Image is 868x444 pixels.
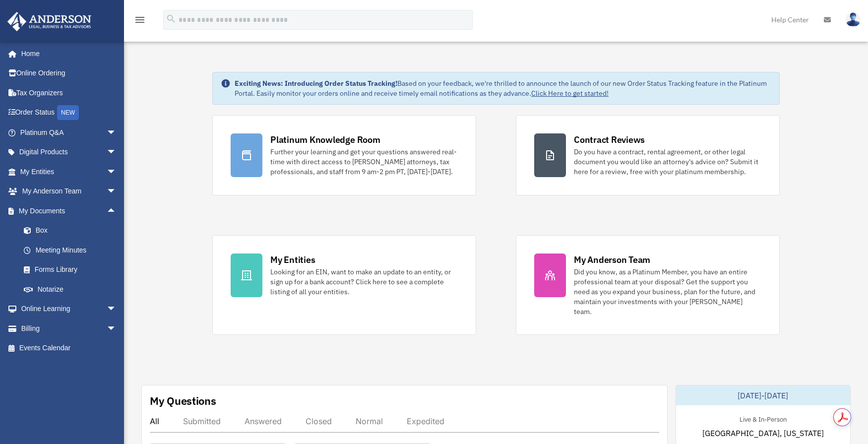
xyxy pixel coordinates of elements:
div: Based on your feedback, we're thrilled to announce the launch of our new Order Status Tracking fe... [235,78,771,98]
div: Further your learning and get your questions answered real-time with direct access to [PERSON_NAM... [270,147,458,177]
a: Order StatusNEW [7,103,131,123]
a: Platinum Q&Aarrow_drop_down [7,123,131,142]
span: [GEOGRAPHIC_DATA], [US_STATE] [702,427,824,439]
a: Click Here to get started! [531,89,609,98]
a: My Anderson Team Did you know, as a Platinum Member, you have an entire professional team at your... [516,235,780,335]
i: search [166,13,177,24]
div: Platinum Knowledge Room [270,133,380,146]
a: Online Learningarrow_drop_down [7,299,131,319]
a: menu [134,17,146,26]
a: My Anderson Teamarrow_drop_down [7,182,131,201]
img: User Pic [846,12,861,27]
div: Submitted [183,416,221,426]
a: My Entitiesarrow_drop_down [7,162,131,182]
span: arrow_drop_up [107,201,126,221]
a: Billingarrow_drop_down [7,318,131,338]
a: Contract Reviews Do you have a contract, rental agreement, or other legal document you would like... [516,115,780,195]
div: Contract Reviews [574,133,645,146]
div: All [150,416,159,426]
span: arrow_drop_down [107,299,126,319]
div: Expedited [407,416,444,426]
div: Normal [356,416,383,426]
a: Events Calendar [7,338,131,358]
span: arrow_drop_down [107,142,126,163]
span: arrow_drop_down [107,162,126,182]
img: Anderson Advisors Platinum Portal [4,12,94,31]
i: menu [134,14,146,26]
a: Notarize [14,279,131,299]
a: Home [7,44,126,63]
span: arrow_drop_down [107,123,126,143]
strong: Exciting News: Introducing Order Status Tracking! [235,79,397,88]
a: Platinum Knowledge Room Further your learning and get your questions answered real-time with dire... [212,115,476,195]
span: arrow_drop_down [107,318,126,339]
a: Meeting Minutes [14,240,131,260]
a: Forms Library [14,260,131,280]
span: arrow_drop_down [107,182,126,202]
div: Closed [306,416,332,426]
a: My Entities Looking for an EIN, want to make an update to an entity, or sign up for a bank accoun... [212,235,476,335]
a: Online Ordering [7,63,131,83]
div: Do you have a contract, rental agreement, or other legal document you would like an attorney's ad... [574,147,761,177]
div: Answered [245,416,282,426]
div: My Anderson Team [574,254,650,266]
a: Box [14,221,131,241]
div: Looking for an EIN, want to make an update to an entity, or sign up for a bank account? Click her... [270,267,458,297]
div: My Questions [150,393,216,408]
div: Live & In-Person [732,413,795,424]
div: NEW [57,105,79,120]
div: Did you know, as a Platinum Member, you have an entire professional team at your disposal? Get th... [574,267,761,317]
a: Tax Organizers [7,83,131,103]
a: Digital Productsarrow_drop_down [7,142,131,162]
div: My Entities [270,254,315,266]
a: My Documentsarrow_drop_up [7,201,131,221]
div: [DATE]-[DATE] [676,385,851,405]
